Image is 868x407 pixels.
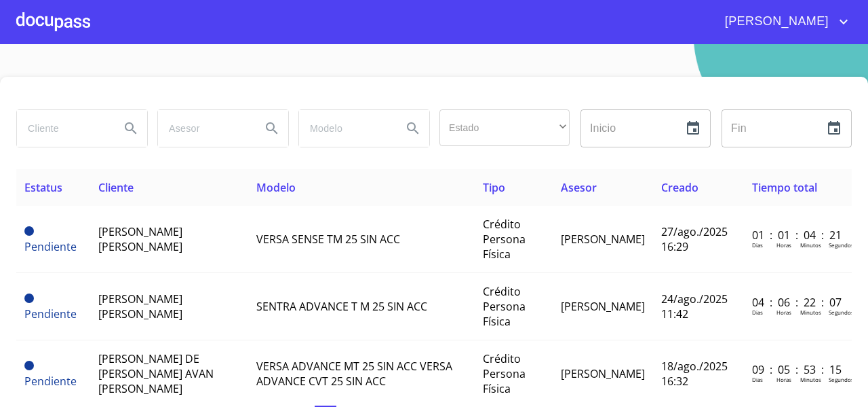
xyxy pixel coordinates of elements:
span: Tipo [483,180,505,195]
p: Minutos [800,241,821,249]
button: Search [115,112,147,145]
span: 24/ago./2025 11:42 [661,291,728,321]
span: SENTRA ADVANCE T M 25 SIN ACC [256,299,427,314]
span: Tiempo total [752,180,817,195]
span: 18/ago./2025 16:32 [661,359,728,389]
span: [PERSON_NAME] [561,232,645,247]
span: Modelo [256,180,296,195]
span: Pendiente [24,361,34,370]
p: Minutos [800,308,821,316]
span: Pendiente [24,239,77,254]
span: [PERSON_NAME] [PERSON_NAME] [98,291,182,321]
span: Crédito Persona Física [483,351,526,396]
span: [PERSON_NAME] [715,11,835,33]
span: Asesor [561,180,597,195]
span: Pendiente [24,294,34,303]
p: Dias [752,376,763,383]
span: Cliente [98,180,134,195]
p: Segundos [829,308,854,316]
p: Segundos [829,376,854,383]
input: search [17,110,109,147]
span: [PERSON_NAME] [561,366,645,381]
p: Dias [752,241,763,249]
span: Creado [661,180,698,195]
input: search [158,110,250,147]
p: Minutos [800,376,821,383]
p: 04 : 06 : 22 : 07 [752,295,844,310]
span: Crédito Persona Física [483,217,526,262]
p: Horas [776,376,791,383]
span: VERSA SENSE TM 25 SIN ACC [256,232,400,247]
span: Pendiente [24,226,34,236]
span: Estatus [24,180,62,195]
span: [PERSON_NAME] DE [PERSON_NAME] AVAN [PERSON_NAME] [98,351,214,396]
span: [PERSON_NAME] [PERSON_NAME] [98,224,182,254]
p: Horas [776,241,791,249]
button: Search [256,112,288,145]
span: Pendiente [24,306,77,321]
p: Segundos [829,241,854,249]
div: ​ [439,109,570,146]
span: Crédito Persona Física [483,284,526,329]
p: 01 : 01 : 04 : 21 [752,228,844,243]
span: 27/ago./2025 16:29 [661,224,728,254]
button: Search [397,112,429,145]
span: Pendiente [24,374,77,389]
p: 09 : 05 : 53 : 15 [752,362,844,377]
p: Dias [752,308,763,316]
p: Horas [776,308,791,316]
input: search [299,110,391,147]
button: account of current user [715,11,852,33]
span: [PERSON_NAME] [561,299,645,314]
span: VERSA ADVANCE MT 25 SIN ACC VERSA ADVANCE CVT 25 SIN ACC [256,359,452,389]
